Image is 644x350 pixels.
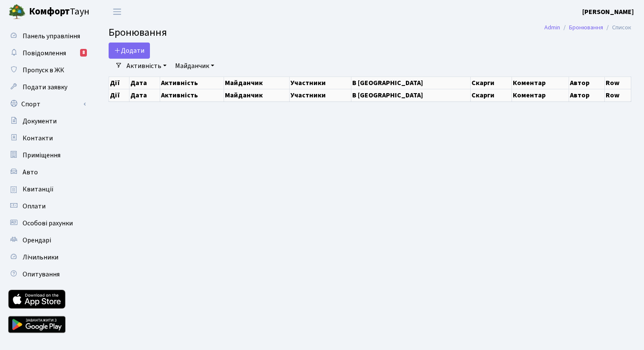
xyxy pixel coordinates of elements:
[23,168,38,177] span: Авто
[290,89,351,101] th: Участники
[23,219,73,228] span: Особові рахунки
[4,181,89,198] a: Квитанції
[23,236,51,245] span: Орендарі
[4,28,89,45] a: Панель управління
[29,5,89,19] span: Таун
[224,77,290,89] th: Майданчик
[23,185,54,194] span: Квитанції
[582,7,634,17] b: [PERSON_NAME]
[4,62,89,79] a: Пропуск в ЖК
[532,19,644,37] nav: breadcrumb
[4,215,89,232] a: Особові рахунки
[109,25,167,40] span: Бронювання
[4,96,89,113] a: Спорт
[4,164,89,181] a: Авто
[23,31,80,41] span: Панель управління
[109,43,150,59] button: Додати
[23,48,66,58] span: Повідомлення
[23,83,67,92] span: Подати заявку
[470,89,512,101] th: Скарги
[80,49,87,57] div: 8
[23,134,53,143] span: Контакти
[582,7,634,17] a: [PERSON_NAME]
[172,59,218,73] a: Майданчик
[23,65,64,75] span: Пропуск в ЖК
[604,89,631,101] th: Row
[23,117,57,126] span: Документи
[23,270,60,279] span: Опитування
[4,130,89,147] a: Контакти
[109,77,129,89] th: Дії
[23,253,58,262] span: Лічильники
[544,23,560,32] a: Admin
[160,77,224,89] th: Активність
[106,5,128,19] button: Переключити навігацію
[224,89,290,101] th: Майданчик
[569,77,605,89] th: Автор
[512,89,569,101] th: Коментар
[4,198,89,215] a: Оплати
[9,3,26,20] img: logo.png
[29,5,70,18] b: Комфорт
[4,147,89,164] a: Приміщення
[470,77,512,89] th: Скарги
[4,45,89,62] a: Повідомлення8
[569,23,603,32] a: Бронювання
[23,202,46,211] span: Оплати
[512,77,569,89] th: Коментар
[129,77,160,89] th: Дата
[351,89,470,101] th: В [GEOGRAPHIC_DATA]
[4,113,89,130] a: Документи
[4,79,89,96] a: Подати заявку
[603,23,631,32] li: Список
[4,232,89,249] a: Орендарі
[23,151,60,160] span: Приміщення
[123,59,170,73] a: Активність
[604,77,631,89] th: Row
[4,249,89,266] a: Лічильники
[160,89,224,101] th: Активність
[129,89,160,101] th: Дата
[569,89,605,101] th: Автор
[351,77,470,89] th: В [GEOGRAPHIC_DATA]
[4,266,89,283] a: Опитування
[109,89,129,101] th: Дії
[290,77,351,89] th: Участники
